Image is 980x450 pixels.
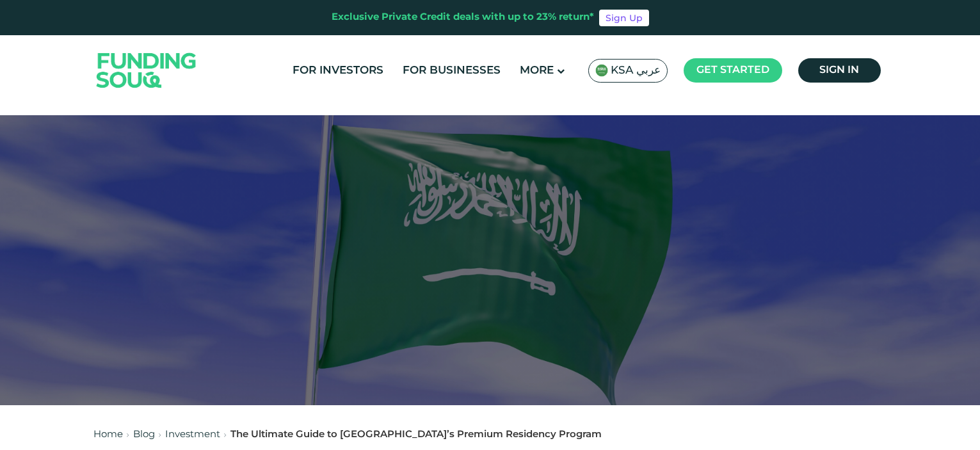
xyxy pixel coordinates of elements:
a: For Businesses [399,60,504,81]
span: Sign in [819,65,859,75]
img: Logo [84,38,209,102]
a: Home [93,430,123,439]
img: SA Flag [595,64,608,77]
span: KSA عربي [611,63,661,78]
a: Investment [165,430,220,439]
div: Exclusive Private Credit deals with up to 23% return* [332,10,594,25]
a: Sign in [798,58,881,83]
div: The Ultimate Guide to [GEOGRAPHIC_DATA]’s Premium Residency Program [230,428,602,442]
span: Get started [696,65,769,75]
a: Blog [133,430,155,439]
span: More [520,65,554,76]
a: For Investors [289,60,387,81]
a: Sign Up [599,10,649,26]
